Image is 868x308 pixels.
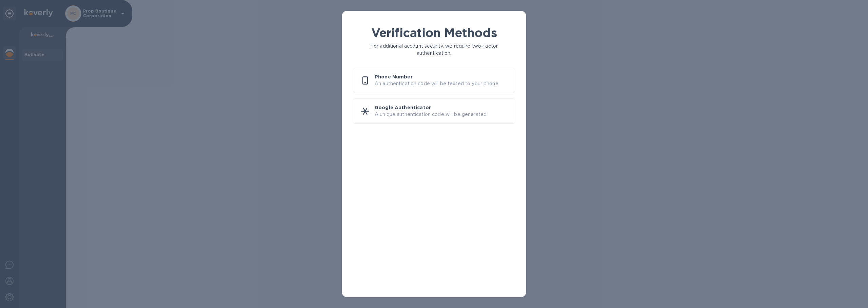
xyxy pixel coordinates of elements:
p: Google Authenticator [375,104,510,111]
p: A unique authentication code will be generated. [375,111,510,118]
h1: Verification Methods [353,26,515,40]
p: Phone Number [375,73,510,80]
p: For additional account security, we require two-factor authentication. [353,43,515,57]
p: An authentication code will be texted to your phone. [375,80,510,87]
